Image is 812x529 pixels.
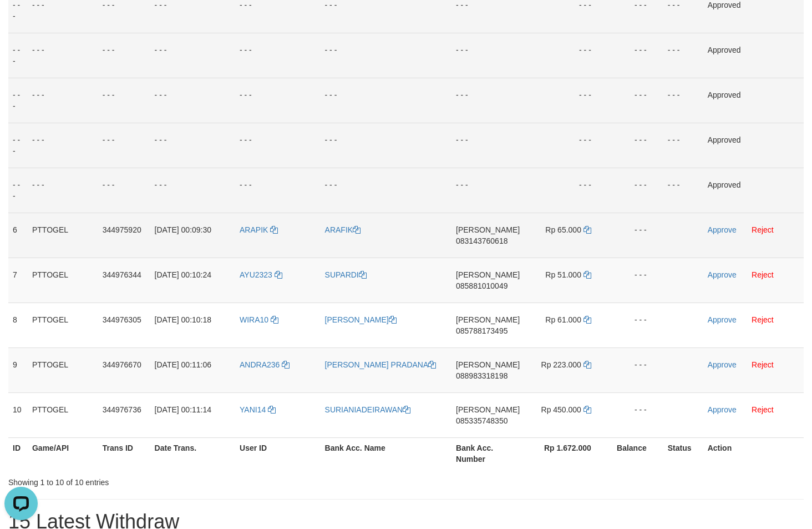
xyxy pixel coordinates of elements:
a: Approve [708,360,737,369]
td: - - - [28,123,98,168]
a: Approve [708,405,737,414]
span: Rp 51.000 [545,270,581,279]
th: ID [8,437,28,469]
td: - - - [524,78,608,123]
th: User ID [235,437,321,469]
td: - - - [8,123,28,168]
td: 6 [8,213,28,258]
a: SURIANIADEIRAWAN [325,405,411,414]
td: 8 [8,303,28,347]
td: - - - [8,168,28,213]
span: Copy 085788173495 to clipboard [456,326,507,335]
span: Copy 083143760618 to clipboard [456,236,507,245]
td: Approved [703,123,804,168]
td: - - - [8,78,28,123]
a: Approve [708,270,737,279]
td: - - - [321,123,451,168]
td: - - - [321,168,451,213]
td: - - - [235,168,321,213]
td: - - - [524,123,608,168]
span: 344976344 [103,270,141,279]
td: PTTOGEL [28,303,98,347]
td: - - - [451,33,524,78]
span: ANDRA236 [240,360,280,369]
a: Reject [752,225,774,234]
td: - - - [663,78,703,123]
td: Approved [703,33,804,78]
span: Copy 085335748350 to clipboard [456,416,507,425]
td: 7 [8,258,28,303]
div: Showing 1 to 10 of 10 entries [8,472,330,488]
span: Rp 223.000 [541,360,581,369]
a: ARAPIK [240,225,278,234]
span: 344976670 [103,360,141,369]
th: Bank Acc. Name [321,437,451,469]
span: [DATE] 00:11:14 [155,405,211,414]
span: [DATE] 00:09:30 [155,225,211,234]
span: [PERSON_NAME] [456,225,520,234]
span: Copy 085881010049 to clipboard [456,281,507,290]
span: [DATE] 00:10:18 [155,315,211,324]
th: Game/API [28,437,98,469]
td: - - - [608,392,663,437]
td: - - - [451,78,524,123]
td: - - - [608,168,663,213]
span: YANI14 [240,405,266,414]
td: - - - [321,33,451,78]
td: 9 [8,347,28,392]
span: [PERSON_NAME] [456,405,520,414]
a: YANI14 [240,405,276,414]
th: Bank Acc. Number [451,437,524,469]
span: Copy 088983318198 to clipboard [456,371,507,380]
td: - - - [608,78,663,123]
span: [PERSON_NAME] [456,360,520,369]
a: Copy 61000 to clipboard [583,315,591,324]
a: [PERSON_NAME] PRADANA [325,360,437,369]
td: - - - [608,303,663,347]
td: - - - [98,78,150,123]
a: ARAFIK [325,225,361,234]
th: Date Trans. [150,437,235,469]
td: - - - [451,123,524,168]
span: ARAPIK [240,225,268,234]
span: 344976305 [103,315,141,324]
td: PTTOGEL [28,392,98,437]
td: - - - [663,168,703,213]
th: Status [663,437,703,469]
span: Rp 65.000 [545,225,581,234]
td: - - - [98,33,150,78]
a: Copy 450000 to clipboard [583,405,591,414]
td: - - - [150,123,235,168]
td: PTTOGEL [28,258,98,303]
span: Rp 61.000 [545,315,581,324]
td: - - - [98,168,150,213]
a: Approve [708,315,737,324]
td: - - - [663,33,703,78]
a: Reject [752,405,774,414]
a: Reject [752,360,774,369]
td: - - - [608,213,663,258]
td: - - - [608,33,663,78]
a: Approve [708,225,737,234]
td: PTTOGEL [28,213,98,258]
span: Rp 450.000 [541,405,581,414]
a: Reject [752,270,774,279]
td: - - - [663,123,703,168]
a: WIRA10 [240,315,278,324]
td: - - - [524,168,608,213]
span: [PERSON_NAME] [456,270,520,279]
td: - - - [8,33,28,78]
a: Reject [752,315,774,324]
span: [DATE] 00:11:06 [155,360,211,369]
a: Copy 65000 to clipboard [583,225,591,234]
td: - - - [524,33,608,78]
a: Copy 51000 to clipboard [583,270,591,279]
td: - - - [235,78,321,123]
td: - - - [98,123,150,168]
td: - - - [28,78,98,123]
span: 344975920 [103,225,141,234]
td: 10 [8,392,28,437]
th: Rp 1.672.000 [524,437,608,469]
td: PTTOGEL [28,347,98,392]
td: - - - [235,33,321,78]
